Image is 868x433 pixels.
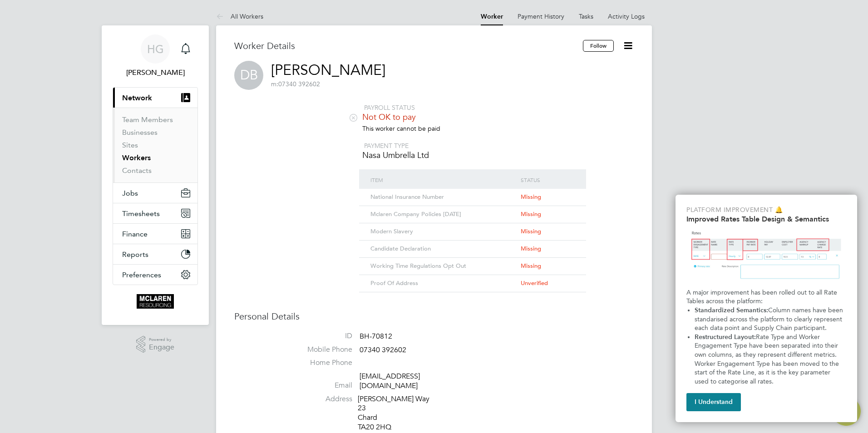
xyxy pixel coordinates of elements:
span: Missing [521,193,541,201]
div: Working Time Regulations Opt Out [368,258,518,275]
div: Proof Of Address [368,275,518,292]
a: Worker [481,13,503,20]
p: Platform Improvement 🔔 [686,206,846,215]
span: This worker cannot be paid [362,124,440,133]
span: BH-70812 [360,332,392,341]
a: All Workers [216,12,263,20]
span: DB [234,61,263,90]
div: Status [518,169,577,190]
span: Timesheets [122,209,160,218]
span: Missing [521,245,541,252]
span: Missing [521,227,541,235]
span: Missing [521,262,541,270]
a: [EMAIL_ADDRESS][DOMAIN_NAME] [360,372,420,390]
span: Unverified [521,279,548,287]
img: Updated Rates Table Design & Semantics [686,227,846,285]
span: PAYROLL STATUS [364,103,415,112]
span: Harry Gelb [113,67,198,78]
span: Reports [122,250,148,259]
span: Preferences [122,271,161,279]
div: Mclaren Company Policies [DATE] [368,206,518,223]
span: Column names have been standarised across the platform to clearly represent each data point and S... [695,306,845,332]
span: Not OK to pay [362,112,416,122]
span: PAYMENT TYPE [364,142,409,150]
h2: Improved Rates Table Design & Semantics [686,215,846,223]
a: Workers [122,153,151,162]
div: Candidate Declaration [368,241,518,257]
span: Rate Type and Worker Engagement Type have been separated into their own columns, as they represen... [695,333,841,385]
div: Item [368,169,518,190]
label: ID [289,331,352,341]
label: Email [289,381,352,390]
span: HG [147,43,164,55]
img: mclaren-logo-retina.png [137,294,173,309]
label: Mobile Phone [289,345,352,354]
span: Network [122,93,152,102]
a: Go to account details [113,34,198,78]
label: Home Phone [289,358,352,368]
button: I Understand [686,393,741,411]
span: 07340 392602 [271,80,320,88]
a: [PERSON_NAME] [271,61,385,79]
span: m: [271,80,278,88]
strong: Restructured Layout: [695,333,756,341]
span: Jobs [122,189,138,197]
a: Team Members [122,115,173,124]
span: Missing [521,210,541,218]
a: Tasks [579,12,593,20]
li: Nasa Umbrella Ltd [289,150,634,160]
span: Powered by [149,336,174,344]
a: Go to home page [113,294,198,309]
h3: Personal Details [234,310,634,322]
a: Activity Logs [608,12,645,20]
div: Improved Rate Table Semantics [676,195,857,422]
a: Payment History [518,12,564,20]
label: Address [289,394,352,404]
span: Engage [149,344,174,351]
a: Contacts [122,166,152,175]
div: Modern Slavery [368,223,518,240]
a: Sites [122,141,138,149]
span: Finance [122,230,148,238]
nav: Main navigation [102,25,209,325]
div: National Insurance Number [368,189,518,206]
span: 07340 392602 [360,345,406,354]
h3: Worker Details [234,40,583,52]
a: Businesses [122,128,158,137]
p: A major improvement has been rolled out to all Rate Tables across the platform: [686,288,846,306]
button: Follow [583,40,614,52]
strong: Standardized Semantics: [695,306,768,314]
